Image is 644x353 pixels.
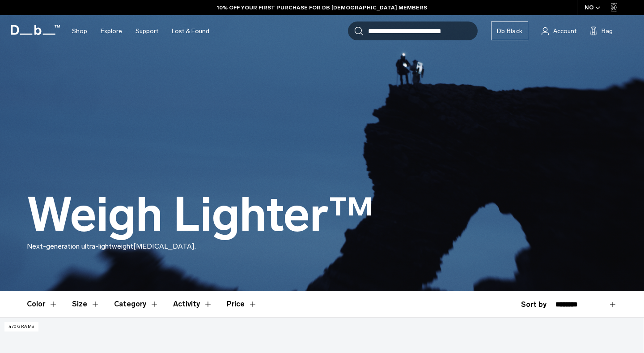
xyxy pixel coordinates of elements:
[553,26,576,36] span: Account
[27,189,373,241] h1: Weigh Lighter™
[172,15,209,47] a: Lost & Found
[65,15,216,47] nav: Main Navigation
[590,26,613,36] button: Bag
[133,242,196,250] span: [MEDICAL_DATA].
[173,291,212,317] button: Toggle Filter
[542,26,576,36] a: Account
[227,291,257,317] button: Toggle Price
[114,291,159,317] button: Toggle Filter
[72,291,100,317] button: Toggle Filter
[27,291,58,317] button: Toggle Filter
[101,15,122,47] a: Explore
[136,15,158,47] a: Support
[27,242,133,250] span: Next-generation ultra-lightweight
[602,26,613,36] span: Bag
[491,22,528,40] a: Db Black
[4,322,38,331] p: 470 grams
[72,15,87,47] a: Shop
[217,4,427,12] a: 10% OFF YOUR FIRST PURCHASE FOR DB [DEMOGRAPHIC_DATA] MEMBERS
